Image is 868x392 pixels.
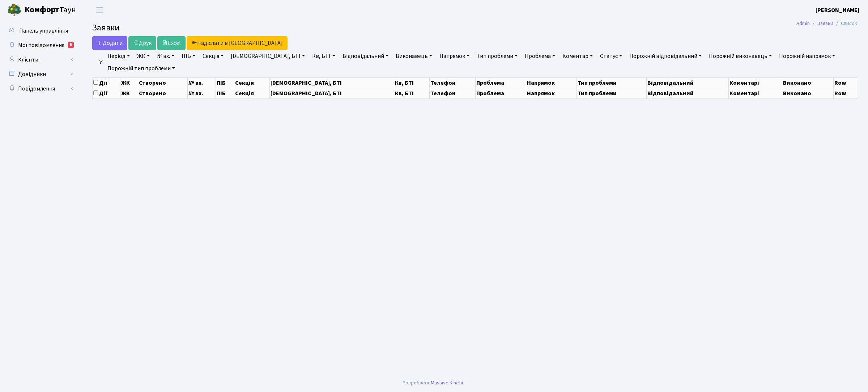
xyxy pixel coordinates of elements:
[817,20,833,27] a: Заявки
[68,42,74,48] div: 5
[200,50,226,62] a: Секція
[706,50,775,62] a: Порожній виконавець
[92,21,120,34] span: Заявки
[269,77,394,88] th: [DEMOGRAPHIC_DATA], БТІ
[90,4,109,16] button: Переключити навігацію
[437,50,472,62] a: Напрямок
[833,20,857,28] li: Список
[4,67,76,81] a: Довідники
[187,77,216,88] th: № вх.
[782,88,834,98] th: Виконано
[138,77,187,88] th: Створено
[7,3,22,17] img: logo.png
[626,50,705,62] a: Порожній відповідальний
[128,36,156,50] a: Друк
[187,88,216,98] th: № вх.
[834,77,857,88] th: Row
[157,36,186,50] a: Excel
[25,4,76,16] span: Таун
[234,77,269,88] th: Секція
[394,88,429,98] th: Кв, БТІ
[138,88,187,98] th: Створено
[234,88,269,98] th: Секція
[393,50,435,62] a: Виконавець
[105,50,133,62] a: Період
[4,24,76,38] a: Панель управління
[269,88,394,98] th: [DEMOGRAPHIC_DATA], БТІ
[403,379,465,387] div: Розроблено .
[228,50,308,62] a: [DEMOGRAPHIC_DATA], БТІ
[526,77,577,88] th: Напрямок
[597,50,625,62] a: Статус
[25,4,59,16] b: Комфорт
[187,36,288,50] a: Надіслати в [GEOGRAPHIC_DATA]
[476,88,526,98] th: Проблема
[729,88,782,98] th: Коментарі
[577,77,647,88] th: Тип проблеми
[97,39,123,47] span: Додати
[340,50,391,62] a: Відповідальний
[93,77,120,88] th: Дії
[93,88,120,98] th: Дії
[429,88,476,98] th: Телефон
[577,88,647,98] th: Тип проблеми
[154,50,177,62] a: № вх.
[120,77,138,88] th: ЖК
[786,16,868,31] nav: breadcrumb
[309,50,338,62] a: Кв, БТІ
[216,88,234,98] th: ПІБ
[816,6,859,14] a: [PERSON_NAME]
[429,77,476,88] th: Телефон
[522,50,558,62] a: Проблема
[4,52,76,67] a: Клієнти
[120,88,138,98] th: ЖК
[394,77,429,88] th: Кв, БТІ
[834,88,857,98] th: Row
[105,62,178,75] a: Порожній тип проблеми
[647,77,729,88] th: Відповідальний
[476,77,526,88] th: Проблема
[4,81,76,96] a: Повідомлення
[559,50,596,62] a: Коментар
[816,6,859,14] b: [PERSON_NAME]
[179,50,198,62] a: ПІБ
[18,41,64,49] span: Мої повідомлення
[647,88,729,98] th: Відповідальний
[134,50,153,62] a: ЖК
[4,38,76,52] a: Мої повідомлення5
[216,77,234,88] th: ПІБ
[526,88,577,98] th: Напрямок
[729,77,782,88] th: Коментарі
[782,77,834,88] th: Виконано
[19,27,68,35] span: Панель управління
[92,36,127,50] a: Додати
[431,379,464,387] a: Massive Kinetic
[796,20,810,27] a: Admin
[776,50,838,62] a: Порожній напрямок
[474,50,520,62] a: Тип проблеми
